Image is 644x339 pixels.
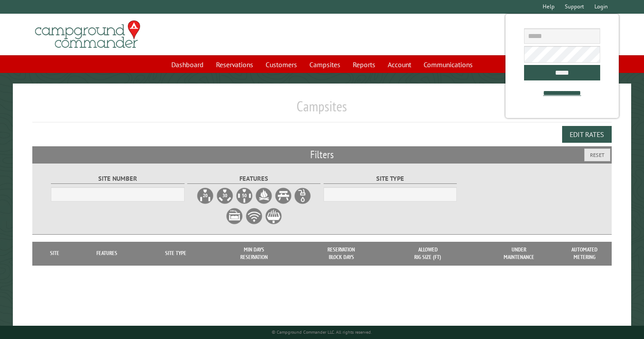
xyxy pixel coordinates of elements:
button: Edit Rates [562,126,612,143]
a: Reports [347,56,381,73]
a: Customers [260,56,302,73]
label: Site Type [324,174,457,184]
img: Campground Commander [32,17,143,52]
th: Site [37,242,73,265]
th: Site Type [141,242,210,265]
a: Campsites [304,56,346,73]
th: Features [73,242,141,265]
label: Grill [265,207,282,225]
th: Automated metering [567,242,602,265]
a: Dashboard [166,56,209,73]
small: © Campground Commander LLC. All rights reserved. [272,329,372,335]
h2: Filters [32,146,612,163]
label: 20A Electrical Hookup [197,187,214,205]
label: Features [187,174,320,184]
label: 30A Electrical Hookup [216,187,234,205]
th: Allowed Rig Size (ft) [385,242,471,265]
label: WiFi Service [245,207,263,225]
label: 50A Electrical Hookup [235,187,253,205]
label: Water Hookup [294,187,312,205]
label: Sewer Hookup [226,207,243,225]
th: Under Maintenance [471,242,567,265]
button: Reset [584,149,610,161]
h1: Campsites [32,98,612,122]
label: Firepit [255,187,273,205]
label: Picnic Table [274,187,292,205]
label: Site Number [51,174,184,184]
th: Min Days Reservation [211,242,298,265]
a: Account [382,56,416,73]
a: Reservations [211,56,258,73]
a: Communications [418,56,478,73]
th: Reservation Block Days [298,242,385,265]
